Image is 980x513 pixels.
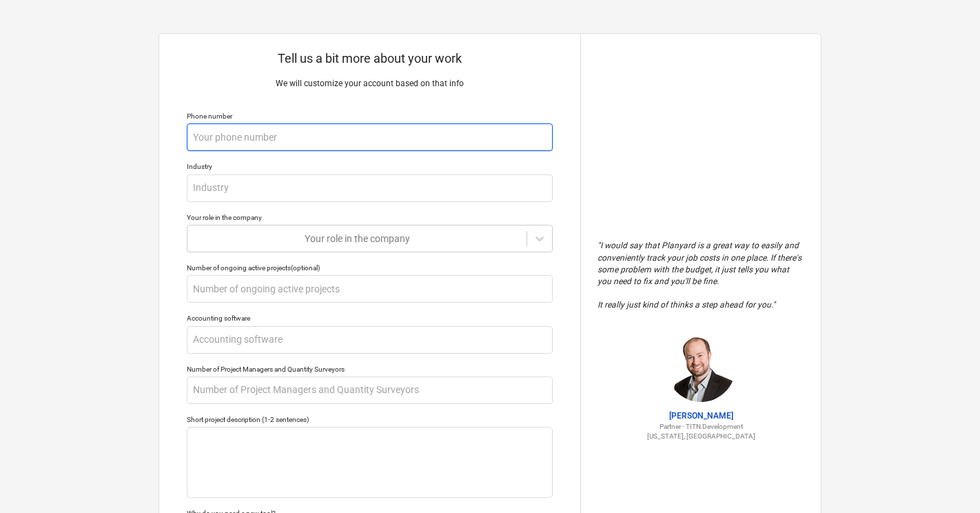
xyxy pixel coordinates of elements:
[598,240,804,311] p: " I would say that Planyard is a great way to easily and conveniently track your job costs in one...
[187,376,553,404] input: Number of Project Managers and Quantity Surveyors
[666,333,735,402] img: Jordan Cohen
[187,162,553,171] div: Industry
[187,112,553,121] div: Phone number
[187,263,553,272] div: Number of ongoing active projects (optional)
[187,326,553,354] input: Accounting software
[187,213,553,222] div: Your role in the company
[187,275,553,303] input: Number of ongoing active projects
[598,422,804,431] p: Partner - TITN Development
[598,410,804,422] p: [PERSON_NAME]
[598,432,804,441] p: [US_STATE], [GEOGRAPHIC_DATA]
[187,78,553,90] p: We will customize your account based on that info
[187,50,553,67] p: Tell us a bit more about your work
[187,314,553,323] div: Accounting software
[187,365,553,374] div: Number of Project Managers and Quantity Surveyors
[187,123,553,151] input: Your phone number
[911,447,980,513] iframe: Chat Widget
[187,174,553,202] input: Industry
[187,415,553,424] div: Short project description (1-2 sentences)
